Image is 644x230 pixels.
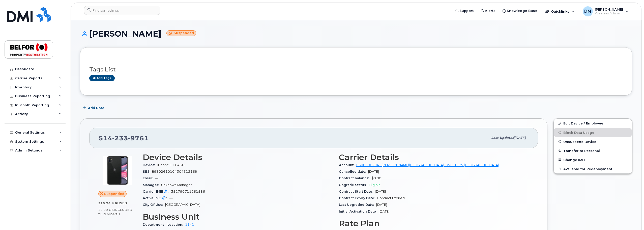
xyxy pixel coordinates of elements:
[128,134,149,142] span: 9761
[98,208,114,212] span: 20.00 GB
[161,183,192,187] span: Unknown Manager
[143,223,185,226] span: Department - Location
[339,183,369,187] span: Upgrade Status
[155,176,158,180] span: —
[339,176,371,180] span: Contract balance
[143,163,157,167] span: Device
[112,134,128,142] span: 233
[379,210,390,213] span: [DATE]
[80,103,109,112] button: Add Note
[152,170,197,173] span: 89302610104304512169
[339,219,529,228] h3: Rate Plan
[98,201,117,205] span: 515.76 MB
[491,136,514,140] span: Last updated
[143,212,333,221] h3: Business Unit
[89,75,115,81] a: Add tags
[563,167,612,171] span: Available for Redeployment
[143,153,333,162] h3: Device Details
[339,196,377,200] span: Contract Expiry Date
[143,170,152,173] span: SIM
[563,140,596,143] span: Unsuspend Device
[143,203,165,207] span: City Of Use
[102,155,133,186] img: iPhone_11.jpg
[554,137,632,146] button: Unsuspend Device
[356,163,499,167] a: 0508696204 - [PERSON_NAME][GEOGRAPHIC_DATA] - WESTERN [GEOGRAPHIC_DATA]
[339,153,529,162] h3: Carrier Details
[339,170,368,173] span: Cancelled date
[165,203,200,207] span: [GEOGRAPHIC_DATA]
[99,134,149,142] span: 514
[554,119,632,128] a: Edit Device / Employee
[375,190,386,193] span: [DATE]
[171,190,205,193] span: 352790711261586
[98,208,132,216] span: included this month
[339,163,356,167] span: Account
[514,136,526,140] span: [DATE]
[377,196,405,200] span: Contract Expired
[157,163,185,167] span: iPhone 11 64GB
[185,223,194,226] a: 1141
[143,196,169,200] span: Active IMEI
[166,30,196,36] small: Suspended
[371,176,381,180] span: $0.00
[554,164,632,173] button: Available for Redeployment
[104,191,124,196] span: Suspended
[554,146,632,155] button: Transfer to Personal
[143,183,161,187] span: Manager
[88,106,104,110] span: Add Note
[376,203,387,207] span: [DATE]
[169,196,173,200] span: —
[339,190,375,193] span: Contract Start Date
[368,170,379,173] span: [DATE]
[554,128,632,137] button: Block Data Usage
[554,155,632,164] button: Change IMEI
[117,201,127,205] span: used
[80,29,632,38] h1: [PERSON_NAME]
[339,203,376,207] span: Last Upgraded Date
[89,66,623,73] h3: Tags List
[143,190,171,193] span: Carrier IMEI
[369,183,381,187] span: Eligible
[339,210,379,213] span: Initial Activation Date
[143,176,155,180] span: Email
